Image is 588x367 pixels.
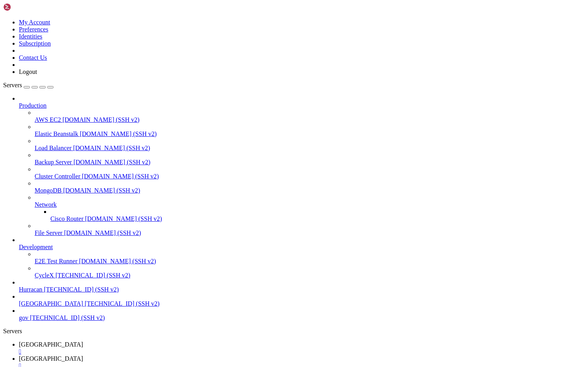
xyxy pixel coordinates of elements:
span: [DOMAIN_NAME] [63,191,104,197]
span: < [31,15,35,21]
span: - Всё работает на мобильных и десктопах [3,240,126,246]
x-row: - [3,137,485,143]
span: link [35,28,47,33]
span: … +422 lines (ctrl+o to expand) [19,58,116,64]
span: "stylesheet" [63,28,101,33]
a: Network [35,201,585,208]
span: style [35,40,50,46]
div: Servers [3,328,585,335]
a: Cluster Controller [DOMAIN_NAME] (SSH v2) [35,173,585,180]
span: ─────────────────────────────────────────────────────────────────────────────────────────────────... [3,294,494,300]
span: 3 [50,270,54,276]
span: - Язык сохраняется при переходе между страницами [3,234,154,240]
span: [DOMAIN_NAME] (SSH v2) [82,173,159,180]
a: CycleX [TECHNICAL_ID] (SSH v2) [35,272,585,279]
x-row: Instalar App - [GEOGRAPHIC_DATA] Blockchain Conference 2025 [3,21,485,27]
a: Subscription [19,40,51,47]
a: My Account [19,19,50,26]
span: = [123,15,126,21]
li: AWS EC2 [DOMAIN_NAME] (SSH v2) [35,109,585,123]
span: "width=device-width, initial-scale=1.0" [126,15,249,21]
span: [DOMAIN_NAME] (SSH v2) [79,258,156,264]
span: Что сделано: [9,106,47,112]
li: Load Balancer [DOMAIN_NAME] (SSH v2) [35,138,585,152]
a: Hurracan [TECHNICAL_ID] (SSH v2) [19,286,585,293]
span: [DOMAIN_NAME] (SSH v2) [64,229,141,236]
span: Страница с инструкциями [16,167,88,173]
a: Cisco Router [DOMAIN_NAME] (SSH v2) [50,215,585,222]
span: File Server [35,229,63,236]
span: - пошаговая инструкция через Chrome [38,185,148,191]
span: > [98,9,101,15]
span: Функционал [16,215,47,221]
a: E2E Test Runner [DOMAIN_NAME] (SSH v2) [35,258,585,265]
li: File Server [DOMAIN_NAME] (SSH v2) [35,222,585,237]
li: Cisco Router [DOMAIN_NAME] (SSH v2) [50,208,585,222]
span: = [63,15,66,21]
span: [TECHNICAL_ID] (SSH v2) [55,272,130,279]
li: CycleX [TECHNICAL_ID] (SSH v2) [35,265,585,279]
span: iOS [16,179,25,185]
a: Logout [19,68,37,75]
span: < [31,28,35,33]
span: content [101,15,123,21]
span: Backup Server [35,159,72,165]
a: Load Balancer [DOMAIN_NAME] (SSH v2) [35,145,585,152]
span: ● [3,70,6,76]
x-row: - [3,197,485,203]
span: "UTF-8" [76,9,98,15]
span: - Баннер ведёт на страницу с инструкциями [3,228,132,233]
a: Production [19,102,585,109]
a: [GEOGRAPHIC_DATA] [TECHNICAL_ID] (SSH v2) [19,300,585,307]
span: title [35,21,50,27]
span: Можно закрыть и он запоминается (localStorage) [13,149,157,155]
li: Elastic Beanstalk [DOMAIN_NAME] (SSH v2) [35,123,585,138]
span: : [47,215,50,221]
a: Servers [3,82,54,88]
span: [DOMAIN_NAME] (SSH v2) [85,215,162,222]
span: [TECHNICAL_ID] (SSH v2) [30,314,105,321]
x-row: /var/www/html/pwa-install.html) [3,76,485,82]
span: head [22,3,35,9]
li: Cluster Controller [DOMAIN_NAME] (SSH v2) [35,166,585,180]
span: name [50,15,63,21]
span: rel [50,28,60,33]
span: Cluster Controller [35,173,80,180]
a: Preferences [19,26,48,33]
x-row: - [3,149,485,155]
x-row: margin: ; [3,52,485,58]
span: 📱 [6,155,13,161]
span: meta [35,15,47,21]
span: ─────────────────────────────────────────────────────────────────────────────────────────────────... [3,282,494,288]
span: < [31,21,35,27]
span: gov [19,314,28,321]
span: </ [239,21,246,27]
span: Красивый баннер внизу экрана [13,130,101,136]
span: ✅ [28,94,35,100]
span: 🍎 [6,179,13,185]
span: ): [142,167,148,173]
span: Hurracan [19,286,43,293]
span: pwa-install.html [91,167,142,173]
a: Backup Server [DOMAIN_NAME] (SSH v2) [35,159,585,166]
span: < [19,3,22,9]
li: Hurracan [TECHNICAL_ID] (SSH v2) [19,279,585,293]
span: "viewport" [66,15,98,21]
span: Servers [3,82,22,88]
x-row: - [3,155,485,161]
span: 🌍 [6,197,13,203]
span: > [35,3,38,9]
a: Contact Us [19,54,47,61]
x-row: : Bad : Fine : Good : Dismiss [3,270,485,276]
a: File Server [DOMAIN_NAME] (SSH v2) [35,229,585,237]
span: = [31,33,35,39]
span: MongoDB [35,187,61,194]
span: > [261,21,264,27]
span: [TECHNICAL_ID] (SSH v2) [85,300,159,307]
span: meta [35,9,47,15]
span: CycleX [35,272,54,279]
li: Production [19,95,585,237]
span: 0 [25,52,28,58]
span: Прямая ссылка на [13,191,63,197]
span: Готово! [6,94,28,100]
